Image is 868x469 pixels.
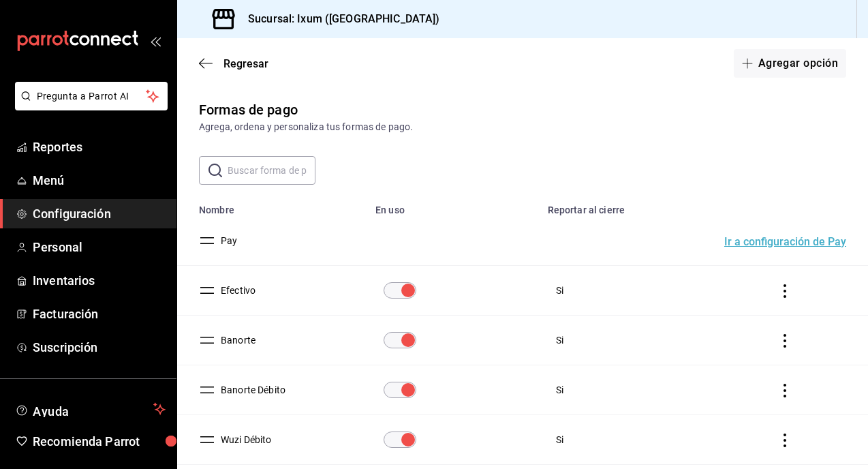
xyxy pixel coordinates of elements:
th: Reportar al cierre [540,196,708,216]
button: Regresar [199,57,268,70]
span: Facturación [33,305,166,323]
button: Pay [215,234,237,247]
button: Banorte Débito [215,383,285,397]
span: Si [556,434,563,445]
button: Agregar opción [734,49,846,78]
span: Personal [33,238,166,256]
span: Suscripción [33,338,166,357]
a: Ir a configuración de Pay [724,235,846,246]
span: Reportes [33,138,166,156]
button: drag [199,282,215,299]
button: Efectivo [215,284,255,297]
span: Si [556,285,563,296]
div: Formas de pago [199,100,298,120]
span: Si [556,384,563,395]
button: Wuzi Débito [215,433,272,447]
div: Agrega, ordena y personaliza tus formas de pago. [199,120,846,134]
button: open_drawer_menu [150,35,161,46]
button: drag [199,232,215,249]
span: Menú [33,171,166,190]
button: actions [778,434,792,447]
button: drag [199,382,215,398]
span: Configuración [33,205,166,223]
span: Si [556,335,563,346]
button: actions [778,384,792,397]
th: En uso [367,196,540,216]
span: Ayuda [33,401,148,417]
button: Ir a configuración de Pay [724,237,846,247]
button: Banorte [215,333,255,347]
span: Regresar [223,57,268,70]
button: drag [199,332,215,348]
span: Recomienda Parrot [33,432,166,451]
a: Pregunta a Parrot AI [10,99,168,113]
button: drag [199,432,215,448]
button: Pregunta a Parrot AI [15,82,168,110]
span: Inventarios [33,271,166,290]
button: actions [778,284,792,298]
input: Buscar forma de pago [228,157,315,184]
button: actions [778,334,792,348]
h3: Sucursal: Ixum ([GEOGRAPHIC_DATA]) [237,11,439,27]
span: Pregunta a Parrot AI [37,89,146,104]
